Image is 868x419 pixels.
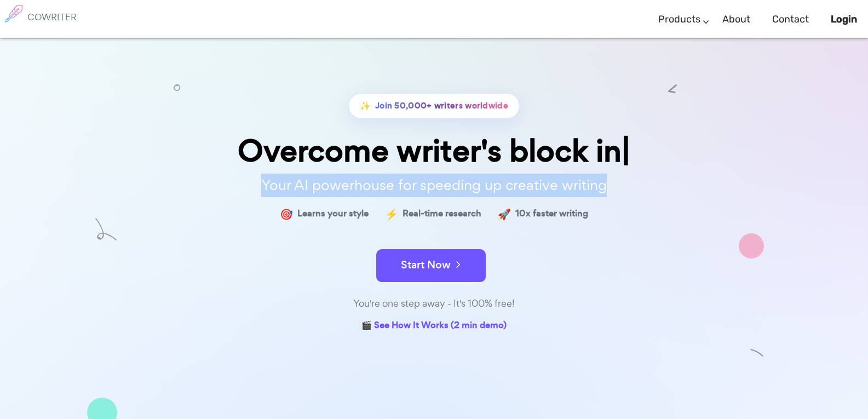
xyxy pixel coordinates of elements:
[498,206,511,222] span: 🚀
[361,318,507,335] a: 🎬 See How It Works (2 min demo)
[831,3,857,36] a: Login
[160,296,708,312] div: You're one step away - It's 100% free!
[831,13,857,25] b: Login
[403,206,481,222] span: Real-time research
[375,98,508,114] span: Join 50,000+ writers worldwide
[160,135,708,167] div: Overcome writer's block in
[160,174,708,197] p: Your AI powerhouse for speeding up creative writing
[360,98,371,114] span: ✨
[750,346,764,360] img: shape
[739,233,764,259] img: shape
[658,3,700,36] a: Products
[27,12,77,22] h6: COWRITER
[722,3,750,36] a: About
[772,3,809,36] a: Contact
[95,218,117,240] img: shape
[385,206,398,222] span: ⚡
[515,206,588,222] span: 10x faster writing
[280,206,293,222] span: 🎯
[297,206,369,222] span: Learns your style
[376,249,486,282] button: Start Now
